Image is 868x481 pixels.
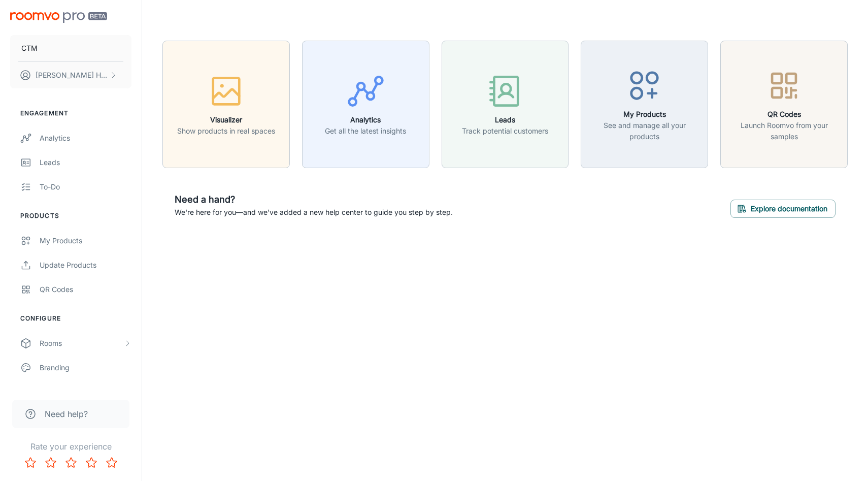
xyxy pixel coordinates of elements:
p: See and manage all your products [587,120,702,142]
div: To-do [40,181,131,193]
button: Explore documentation [730,200,836,218]
h6: Leads [462,114,548,125]
button: [PERSON_NAME] Hall [10,62,131,88]
h6: My Products [587,109,702,120]
p: We're here for you—and we've added a new help center to guide you step by step. [175,207,453,218]
div: My Products [40,235,131,246]
p: Track potential customers [462,125,548,137]
button: CTM [10,35,131,61]
p: [PERSON_NAME] Hall [36,70,107,81]
a: My ProductsSee and manage all your products [581,99,708,109]
h6: Analytics [325,114,406,125]
p: CTM [21,43,38,54]
p: Launch Roomvo from your samples [727,120,841,142]
div: Leads [40,157,131,168]
a: LeadsTrack potential customers [442,99,569,109]
button: QR CodesLaunch Roomvo from your samples [720,41,848,168]
div: Update Products [40,260,131,271]
button: LeadsTrack potential customers [442,41,569,168]
div: Analytics [40,133,131,144]
p: Show products in real spaces [177,125,275,137]
button: AnalyticsGet all the latest insights [302,41,429,168]
a: QR CodesLaunch Roomvo from your samples [720,99,848,109]
h6: Visualizer [177,114,275,125]
button: My ProductsSee and manage all your products [581,41,708,168]
h6: Need a hand? [175,193,453,207]
a: AnalyticsGet all the latest insights [302,99,429,109]
img: Roomvo PRO Beta [10,12,107,23]
a: Explore documentation [730,203,836,213]
h6: QR Codes [727,109,841,120]
button: VisualizerShow products in real spaces [162,41,290,168]
p: Get all the latest insights [325,125,406,137]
